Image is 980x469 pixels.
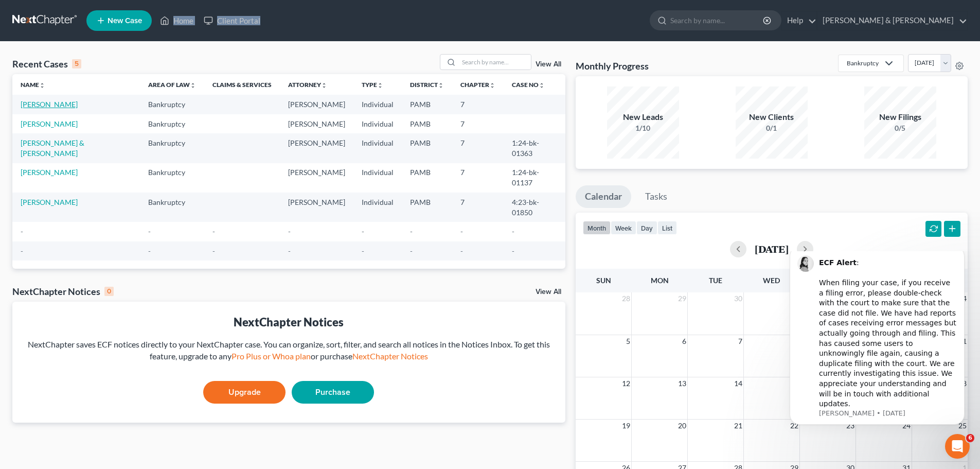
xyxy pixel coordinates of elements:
[288,247,291,255] span: -
[755,244,789,254] h2: [DATE]
[636,221,657,235] button: day
[140,114,204,133] td: Bankruptcy
[353,114,402,133] td: Individual
[847,59,879,67] div: Bankruptcy
[460,227,463,236] span: -
[583,221,611,235] button: month
[733,292,743,305] span: 30
[21,138,84,158] a: [PERSON_NAME] & [PERSON_NAME]
[636,185,676,208] a: Tasks
[353,95,402,114] td: Individual
[607,111,679,123] div: New Leads
[12,58,81,70] div: Recent Cases
[362,81,383,89] a: Typeunfold_more
[512,81,545,89] a: Case Nounfold_more
[709,276,722,285] span: Tue
[108,17,142,25] span: New Case
[280,193,353,222] td: [PERSON_NAME]
[212,247,215,255] span: -
[625,335,631,348] span: 5
[576,60,649,72] h3: Monthly Progress
[23,4,40,21] img: Profile image for Lindsey
[864,111,936,123] div: New Filings
[607,123,679,133] div: 1/10
[21,119,78,128] a: [PERSON_NAME]
[12,285,114,298] div: NextChapter Notices
[736,111,808,123] div: New Clients
[452,193,504,222] td: 7
[21,227,23,236] span: -
[352,351,428,361] a: NextChapter Notices
[621,292,631,305] span: 28
[402,133,452,163] td: PAMB
[45,2,183,156] div: Message content
[438,82,444,89] i: unfold_more
[72,59,81,68] div: 5
[353,193,402,222] td: Individual
[670,11,764,30] input: Search by name...
[280,95,353,114] td: [PERSON_NAME]
[452,95,504,114] td: 7
[280,114,353,133] td: [PERSON_NAME]
[140,133,204,163] td: Bankruptcy
[677,420,687,432] span: 20
[45,158,183,167] p: Message from Lindsey, sent 16w ago
[782,11,816,30] a: Help
[504,193,565,222] td: 4:23-bk-01850
[190,82,196,89] i: unfold_more
[45,7,183,158] div: : ​ When filing your case, if you receive a filing error, please double-check with the court to m...
[212,227,215,236] span: -
[45,7,82,15] b: ECF Alert
[536,61,561,68] a: View All
[966,434,974,442] span: 6
[504,163,565,193] td: 1:24-bk-01137
[21,314,557,330] div: NextChapter Notices
[148,81,196,89] a: Area of Lawunfold_more
[945,434,970,459] iframe: Intercom live chat
[452,133,504,163] td: 7
[21,100,78,109] a: [PERSON_NAME]
[677,292,687,305] span: 29
[611,221,636,235] button: week
[621,377,631,390] span: 12
[733,377,743,390] span: 14
[536,288,561,296] a: View All
[288,227,291,236] span: -
[452,163,504,193] td: 7
[576,185,631,208] a: Calendar
[362,227,364,236] span: -
[21,198,78,206] a: [PERSON_NAME]
[155,11,199,30] a: Home
[737,335,743,348] span: 7
[39,82,45,89] i: unfold_more
[410,247,413,255] span: -
[657,221,677,235] button: list
[460,81,495,89] a: Chapterunfold_more
[140,95,204,114] td: Bankruptcy
[504,133,565,163] td: 1:24-bk-01363
[402,163,452,193] td: PAMB
[362,247,364,255] span: -
[817,11,967,30] a: [PERSON_NAME] & [PERSON_NAME]
[733,420,743,432] span: 21
[452,114,504,133] td: 7
[288,81,327,89] a: Attorneyunfold_more
[21,247,23,255] span: -
[140,163,204,193] td: Bankruptcy
[402,95,452,114] td: PAMB
[763,276,780,285] span: Wed
[736,123,808,133] div: 0/1
[512,247,514,255] span: -
[231,351,311,361] a: Pro Plus or Whoa plan
[681,335,687,348] span: 6
[539,82,545,89] i: unfold_more
[460,247,463,255] span: -
[21,168,78,177] a: [PERSON_NAME]
[512,227,514,236] span: -
[148,247,151,255] span: -
[402,193,452,222] td: PAMB
[21,81,45,89] a: Nameunfold_more
[402,114,452,133] td: PAMB
[774,251,980,464] iframe: Intercom notifications message
[321,82,327,89] i: unfold_more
